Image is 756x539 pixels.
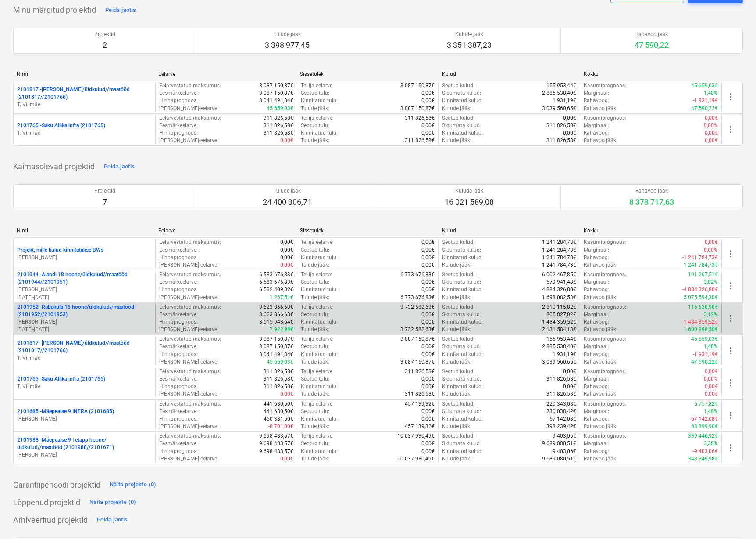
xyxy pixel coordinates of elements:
[421,261,435,269] p: 0,00€
[584,383,609,390] p: Rahavoog :
[442,343,481,350] p: Sidumata kulud :
[259,286,293,293] p: 6 582 409,32€
[301,271,334,278] p: Tellija eelarve :
[421,351,435,358] p: 0,00€
[541,246,576,254] p: -1 241 284,73€
[159,97,198,104] p: Hinnaprognoos :
[725,249,736,259] span: more_vert
[17,122,152,137] div: 2101765 -Saku Allika infra (2101765)T. Villmäe
[704,122,718,129] p: 0,00%
[17,271,152,301] div: 2101944 -Aiandi 18 hoone/üldkulud//maatööd (2101944//2101951)[PERSON_NAME][DATE]-[DATE]
[563,114,576,122] p: 0,00€
[546,336,576,343] p: 155 953,44€
[584,137,617,144] p: Rahavoo jääk :
[301,351,338,358] p: Kinnitatud tulu :
[542,294,576,301] p: 1 698 082,53€
[301,254,338,261] p: Kinnitatud tulu :
[94,31,115,38] p: Projektid
[301,278,329,286] p: Seotud tulu :
[159,137,218,144] p: [PERSON_NAME]-eelarve :
[712,497,756,539] iframe: Chat Widget
[159,294,218,301] p: [PERSON_NAME]-eelarve :
[442,336,474,343] p: Seotud kulud :
[584,311,609,318] p: Marginaal :
[442,228,577,234] div: Kulud
[400,336,435,343] p: 3 087 150,87€
[259,311,293,318] p: 3 623 866,63€
[159,368,221,375] p: Eelarvestatud maksumus :
[159,343,198,350] p: Eesmärkeelarve :
[17,436,152,451] p: 2101988 - Mäepealse 9 I etapp hoone/üldkulud//maatööd (2101988//2101671)
[546,82,576,89] p: 155 953,44€
[725,124,736,135] span: more_vert
[264,383,293,390] p: 311 826,58€
[263,197,312,207] p: 24 400 306,71
[584,368,626,375] p: Kasumiprognoos :
[17,286,152,293] p: [PERSON_NAME]
[442,303,474,311] p: Seotud kulud :
[280,261,293,269] p: 0,00€
[158,228,293,234] div: Eelarve
[688,303,718,311] p: 116 638,98€
[264,368,293,375] p: 311 826,58€
[267,358,293,366] p: 45 659,03€
[584,294,617,301] p: Rahavoo jääk :
[94,197,115,207] p: 7
[159,390,218,398] p: [PERSON_NAME]-eelarve :
[584,318,609,326] p: Rahavoog :
[445,197,494,207] p: 16 021 589,08
[301,294,329,301] p: Tulude jääk :
[584,303,626,311] p: Kasumiprognoos :
[17,326,152,333] p: [DATE] - [DATE]
[259,278,293,286] p: 6 583 676,83€
[301,336,334,343] p: Tellija eelarve :
[584,254,609,261] p: Rahavoog :
[584,326,617,333] p: Rahavoo jääk :
[259,336,293,343] p: 3 087 150,87€
[442,105,471,112] p: Kulude jääk :
[684,326,718,333] p: 1 600 998,50€
[705,114,718,122] p: 0,00€
[17,86,152,101] p: 2101817 - [PERSON_NAME]/üldkulud//maatööd (2101817//2101766)
[17,271,152,286] p: 2101944 - Aiandi 18 hoone/üldkulud//maatööd (2101944//2101951)
[159,358,218,366] p: [PERSON_NAME]-eelarve :
[17,375,152,390] div: 2101765 -Saku Allika infra (2101765)T. Villmäe
[94,40,115,50] p: 2
[635,40,669,50] p: 47 590,22
[546,278,576,286] p: 579 941,48€
[542,89,576,97] p: 2 885 538,40€
[725,410,736,421] span: more_vert
[17,86,152,108] div: 2101817 -[PERSON_NAME]/üldkulud//maatööd (2101817//2101766)T. Villmäe
[542,271,576,278] p: 6 002 467,85€
[447,31,492,38] p: Kulude jääk
[584,278,609,286] p: Marginaal :
[705,137,718,144] p: 0,00€
[725,92,736,102] span: more_vert
[301,318,338,326] p: Kinnitatud tulu :
[159,326,218,333] p: [PERSON_NAME]-eelarve :
[280,137,293,144] p: 0,00€
[17,303,152,318] p: 2101952 - Rabaküla 16 hoone/üldkulud//maatööd (2101952//2101953)
[442,326,471,333] p: Kulude jääk :
[542,318,576,326] p: 1 484 359,52€
[421,122,435,129] p: 0,00€
[691,105,718,112] p: 47 590,22€
[546,375,576,383] p: 311 826,58€
[442,311,481,318] p: Sidumata kulud :
[159,286,198,293] p: Hinnaprognoos :
[159,254,198,261] p: Hinnaprognoos :
[263,187,312,195] p: Tulude jääk
[421,278,435,286] p: 0,00€
[259,97,293,104] p: 3 041 491,84€
[17,129,152,137] p: T. Villmäe
[94,187,115,195] p: Projektid
[542,254,576,261] p: 1 241 784,73€
[584,105,617,112] p: Rahavoo jääk :
[584,239,626,246] p: Kasumiprognoos :
[400,326,435,333] p: 3 732 582,63€
[159,239,221,246] p: Eelarvestatud maksumus :
[584,351,609,358] p: Rahavoog :
[584,390,617,398] p: Rahavoo jääk :
[421,239,435,246] p: 0,00€
[584,89,609,97] p: Marginaal :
